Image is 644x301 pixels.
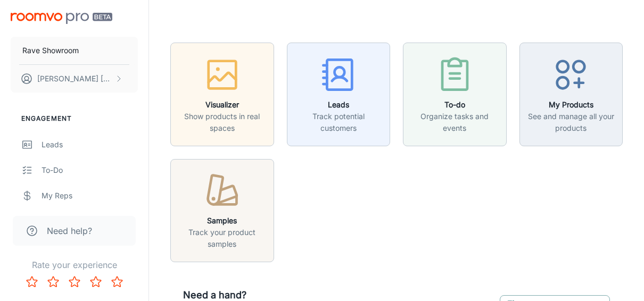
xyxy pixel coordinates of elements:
[519,43,623,146] button: My ProductsSee and manage all your products
[170,159,274,263] button: SamplesTrack your product samples
[287,43,391,146] button: LeadsTrack potential customers
[403,88,507,99] a: To-doOrganize tasks and events
[11,13,112,24] img: Roomvo PRO Beta
[294,111,384,134] p: Track potential customers
[64,271,85,292] button: Rate 3 star
[106,271,128,292] button: Rate 5 star
[403,43,507,146] button: To-doOrganize tasks and events
[410,99,500,111] h6: To-do
[170,204,274,215] a: SamplesTrack your product samples
[42,190,138,202] div: My Reps
[410,111,500,134] p: Organize tasks and events
[22,45,79,56] p: Rave Showroom
[11,37,138,64] button: Rave Showroom
[21,271,43,292] button: Rate 1 star
[170,43,274,146] button: VisualizerShow products in real spaces
[294,99,384,111] h6: Leads
[526,99,616,111] h6: My Products
[177,99,267,111] h6: Visualizer
[37,73,112,85] p: [PERSON_NAME] [PERSON_NAME]
[42,164,138,176] div: To-do
[177,111,267,134] p: Show products in real spaces
[85,271,106,292] button: Rate 4 star
[177,215,267,227] h6: Samples
[43,271,64,292] button: Rate 2 star
[9,258,140,271] p: Rate your experience
[177,227,267,250] p: Track your product samples
[47,224,92,237] span: Need help?
[42,139,138,150] div: Leads
[519,88,623,99] a: My ProductsSee and manage all your products
[11,65,138,93] button: [PERSON_NAME] [PERSON_NAME]
[287,88,391,99] a: LeadsTrack potential customers
[526,111,616,134] p: See and manage all your products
